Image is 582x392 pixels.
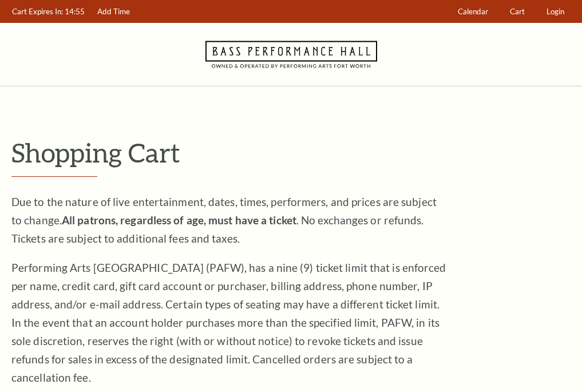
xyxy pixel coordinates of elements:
[547,7,564,16] span: Login
[458,7,488,16] span: Calendar
[11,259,446,387] p: Performing Arts [GEOGRAPHIC_DATA] (PAFW), has a nine (9) ticket limit that is enforced per name, ...
[505,1,530,23] a: Cart
[11,195,437,245] span: Due to the nature of live entertainment, dates, times, performers, and prices are subject to chan...
[92,1,136,23] a: Add Time
[510,7,525,16] span: Cart
[12,7,63,16] span: Cart Expires In:
[541,1,570,23] a: Login
[62,213,296,227] strong: All patrons, regardless of age, must have a ticket
[11,138,571,167] p: Shopping Cart
[65,7,85,16] span: 14:55
[453,1,494,23] a: Calendar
